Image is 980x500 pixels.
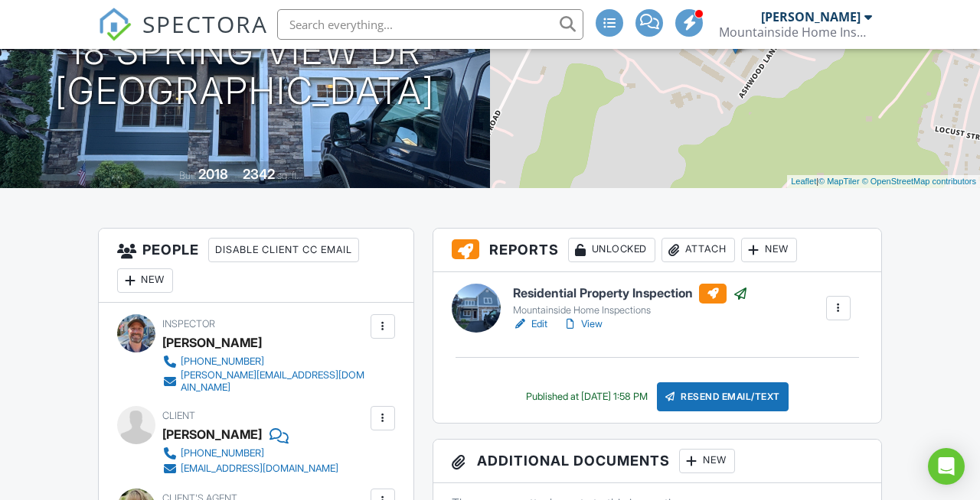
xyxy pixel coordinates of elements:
span: sq. ft. [277,170,299,181]
h6: Residential Property Inspection [513,284,748,304]
span: Inspector [162,318,215,330]
div: Mountainside Home Inspections, LLC [719,24,872,40]
h3: Reports [433,229,881,272]
div: [PHONE_NUMBER] [181,447,264,459]
div: Resend Email/Text [657,382,789,411]
div: [PERSON_NAME] [761,9,861,24]
div: New [741,238,797,262]
div: | [787,175,980,188]
a: View [563,317,603,332]
div: Attach [661,238,735,262]
span: SPECTORA [142,8,268,40]
div: New [679,449,735,473]
a: Edit [513,317,547,332]
div: Disable Client CC Email [208,238,359,262]
h1: 18 Spring View Dr [GEOGRAPHIC_DATA] [55,31,435,112]
a: Leaflet [791,177,816,186]
a: © OpenStreetMap contributors [862,177,976,186]
a: [EMAIL_ADDRESS][DOMAIN_NAME] [162,461,338,476]
h3: People [99,229,413,303]
div: [PERSON_NAME] [162,423,262,446]
div: [EMAIL_ADDRESS][DOMAIN_NAME] [181,463,338,475]
div: 2018 [198,166,228,182]
div: Mountainside Home Inspections [513,304,748,317]
input: Search everything... [277,9,583,40]
div: Open Intercom Messenger [928,448,965,485]
div: 2342 [243,166,275,182]
a: © MapTiler [818,177,860,186]
span: Built [179,170,196,181]
img: The Best Home Inspection Software - Spectora [98,8,132,41]
a: Residential Property Inspection Mountainside Home Inspections [513,284,748,317]
span: Client [162,410,195,421]
div: [PHONE_NUMBER] [181,356,264,368]
h3: Additional Documents [433,440,881,483]
a: SPECTORA [98,21,268,53]
div: New [117,268,173,293]
a: [PERSON_NAME][EMAIL_ADDRESS][DOMAIN_NAME] [162,369,367,394]
a: [PHONE_NUMBER] [162,354,367,369]
div: [PERSON_NAME][EMAIL_ADDRESS][DOMAIN_NAME] [181,369,367,394]
div: Unlocked [568,238,655,262]
a: [PHONE_NUMBER] [162,446,338,461]
div: Published at [DATE] 1:58 PM [526,391,648,403]
div: [PERSON_NAME] [162,331,262,354]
